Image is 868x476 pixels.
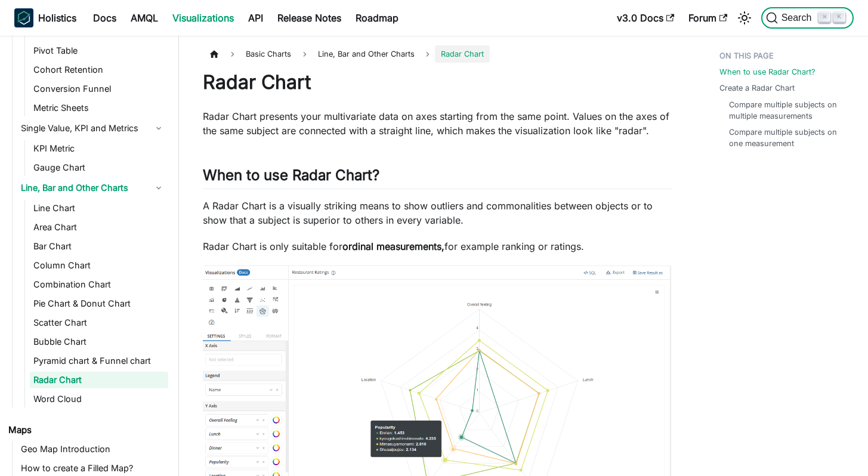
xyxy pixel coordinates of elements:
[761,7,854,29] button: Search (Command+K)
[30,81,168,97] a: Conversion Funnel
[241,8,270,27] a: API
[818,12,830,23] kbd: ⌘
[342,240,444,252] strong: ordinal measurements,
[30,200,168,217] a: Line Chart
[30,295,168,312] a: Pie Chart & Donut Chart
[30,159,168,176] a: Gauge Chart
[17,178,168,197] a: Line, Bar and Other Charts
[778,13,819,23] span: Search
[30,42,168,59] a: Pivot Table
[14,8,76,27] a: HolisticsHolistics
[203,70,672,94] h1: Radar Chart
[30,257,168,274] a: Column Chart
[240,45,297,63] span: Basic Charts
[735,8,754,27] button: Switch between dark and light mode (currently light mode)
[435,45,490,63] span: Radar Chart
[30,61,168,78] a: Cohort Retention
[203,239,672,254] p: Radar Chart is only suitable for for example ranking or ratings.
[30,219,168,236] a: Area Chart
[719,82,795,94] a: Create a Radar Chart
[681,8,734,27] a: Forum
[270,8,348,27] a: Release Notes
[203,199,672,227] p: A Radar Chart is a visually striking means to show outliers and commonalities between objects or ...
[833,12,845,23] kbd: K
[30,276,168,293] a: Combination Chart
[30,140,168,157] a: KPI Metric
[203,45,226,63] a: Home page
[348,8,406,27] a: Roadmap
[30,100,168,116] a: Metric Sheets
[30,333,168,350] a: Bubble Chart
[203,166,672,189] h2: When to use Radar Chart?
[610,8,681,27] a: v3.0 Docs
[123,8,165,27] a: AMQL
[30,353,168,369] a: Pyramid chart & Funnel chart
[312,45,421,63] span: Line, Bar and Other Charts
[203,45,672,63] nav: Breadcrumbs
[165,8,241,27] a: Visualizations
[86,8,123,27] a: Docs
[729,99,844,122] a: Compare multiple subjects on multiple measurements
[30,314,168,331] a: Scatter Chart
[38,11,76,25] b: Holistics
[203,109,672,138] p: Radar Chart presents your multivariate data on axes starting from the same point. Values on the a...
[5,422,168,438] a: Maps
[14,8,33,27] img: Holistics
[17,441,168,458] a: Geo Map Introduction
[719,66,816,78] a: When to use Radar Chart?
[30,391,168,407] a: Word Cloud
[30,238,168,255] a: Bar Chart
[30,372,168,388] a: Radar Chart
[729,126,844,149] a: Compare multiple subjects on one measurement
[17,119,168,138] a: Single Value, KPI and Metrics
